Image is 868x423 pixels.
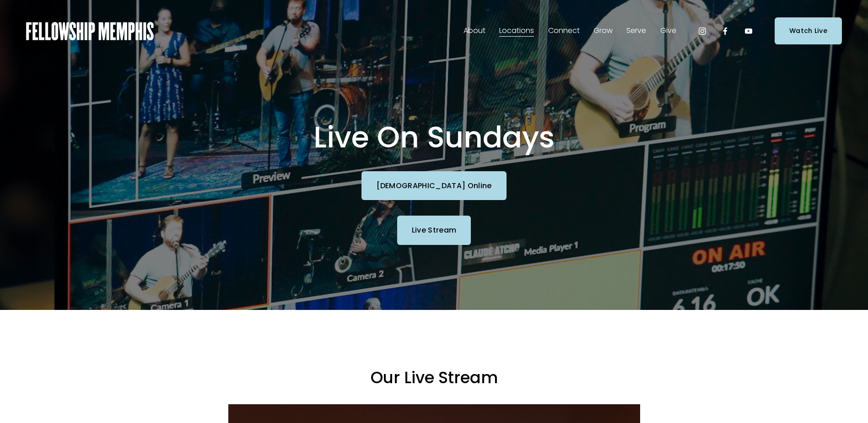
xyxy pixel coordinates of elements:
a: folder dropdown [593,24,613,38]
a: Instagram [698,27,707,36]
h1: Live On Sundays [228,119,640,156]
h3: Our Live Stream [228,367,640,389]
span: Grow [593,24,613,38]
a: folder dropdown [660,24,676,38]
span: Serve [626,24,646,38]
a: folder dropdown [464,24,485,38]
a: Facebook [721,27,730,36]
a: folder dropdown [548,24,580,38]
span: Connect [548,24,580,38]
span: Locations [499,24,534,38]
img: Fellowship Memphis [26,22,154,40]
span: Give [660,24,676,38]
a: Watch Live [775,17,842,44]
a: Live Stream [397,216,471,244]
a: folder dropdown [499,24,534,38]
a: YouTube [744,27,753,36]
a: folder dropdown [626,24,646,38]
a: [DEMOGRAPHIC_DATA] Online [361,171,506,200]
span: About [464,24,485,38]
